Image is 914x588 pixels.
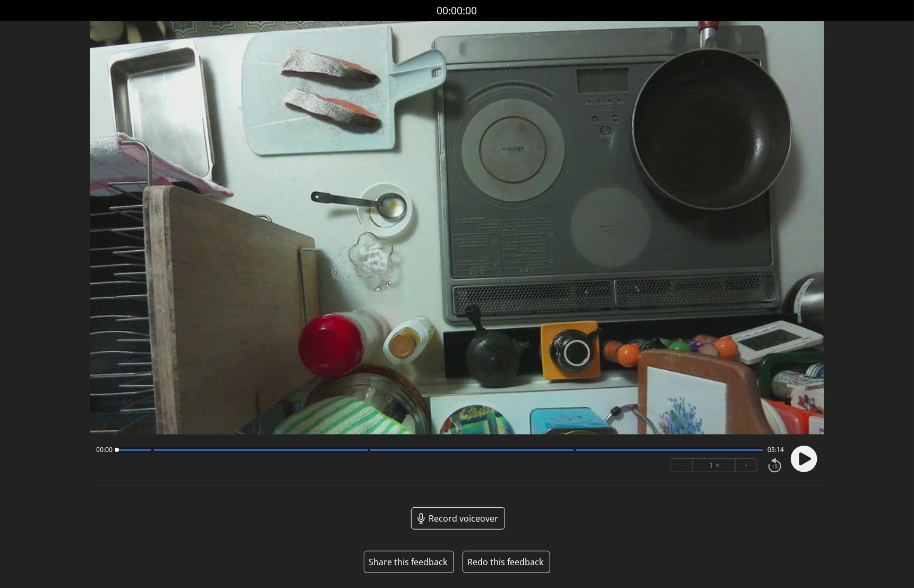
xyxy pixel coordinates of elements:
[411,507,505,530] a: Record voiceover
[369,556,447,568] button: Share this feedback
[671,459,693,472] button: −
[429,512,498,525] span: Record voiceover
[437,3,477,19] a: 00:00:00
[736,459,757,472] button: +
[96,446,113,454] span: 00:00
[693,459,736,472] div: 1 ×
[463,551,550,573] a: Redo this feedback
[767,446,784,454] span: 03:14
